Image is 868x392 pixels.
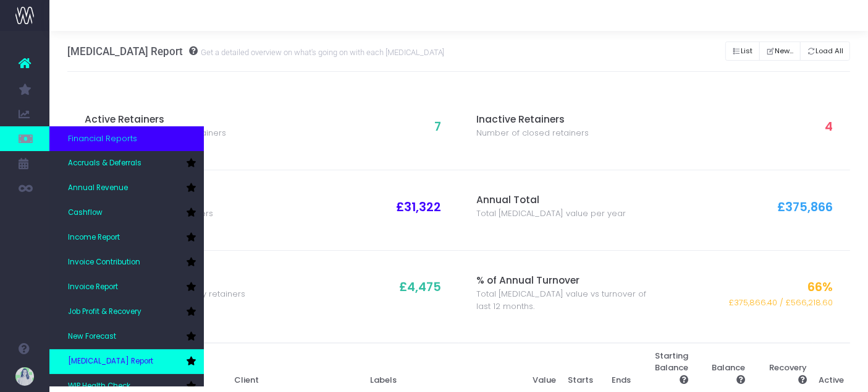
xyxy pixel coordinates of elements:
span: Financial Reports [68,133,137,145]
span: Accruals & Deferrals [68,158,141,169]
span: [MEDICAL_DATA] Report [68,356,153,367]
span: £31,322 [396,198,441,216]
span: Income Report [68,232,120,243]
a: New Forecast [49,324,204,349]
a: Accruals & Deferrals [49,151,204,176]
span: Invoice Report [68,282,118,293]
span: Number of closed retainers [476,127,589,139]
button: Load All [800,41,851,61]
h3: Inactive Retainers [476,114,654,126]
a: [MEDICAL_DATA] Report [49,349,204,374]
a: Job Profit & Recovery [49,300,204,324]
small: Get a detailed overview on what's going on with each [MEDICAL_DATA] [198,45,445,58]
span: 66% [807,278,833,296]
a: Annual Revenue [49,176,204,201]
button: New... [759,41,801,61]
span: Job Profit & Recovery [68,307,141,318]
span: £4,475 [399,278,441,296]
span: Cashflow [68,207,103,219]
span: Invoice Contribution [68,257,140,268]
h3: Active Retainers [85,114,263,126]
span: Total [MEDICAL_DATA] value per year [476,207,626,220]
span: Total [MEDICAL_DATA] value vs turnover of last 12 months. [476,288,654,312]
span: 4 [825,118,833,136]
h3: [MEDICAL_DATA] Report [67,45,445,58]
a: Cashflow [49,201,204,225]
span: Annual Revenue [68,183,128,194]
img: images/default_profile_image.png [15,367,34,386]
div: Button group with nested dropdown [725,38,850,64]
span: New Forecast [68,331,116,342]
button: List [725,41,760,61]
h3: Annual Total [476,194,654,206]
a: Income Report [49,225,204,250]
span: 7 [434,118,441,136]
span: £375,866.40 / £566,218.60 [729,297,833,309]
span: £375,866 [777,198,833,216]
h3: % of Annual Turnover [476,275,654,287]
span: WIP Health Check [68,381,130,392]
a: Invoice Report [49,275,204,300]
a: Invoice Contribution [49,250,204,275]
